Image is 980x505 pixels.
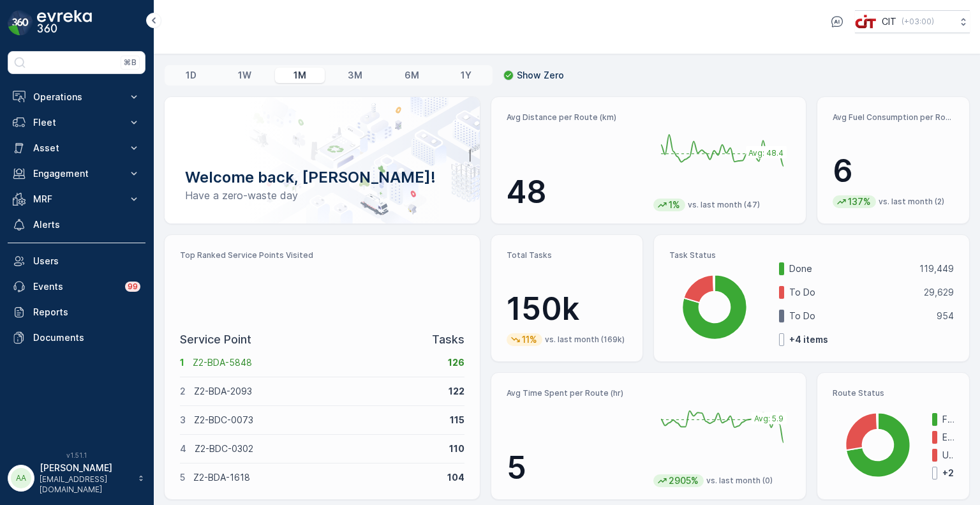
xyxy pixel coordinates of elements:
p: vs. last month (47) [688,200,760,210]
p: 1M [293,69,306,82]
a: Users [8,248,145,274]
p: Z2-BDC-0302 [195,442,441,455]
p: 954 [937,310,954,322]
p: 5 [507,449,644,487]
p: 3 [180,414,186,426]
p: Fleet [33,116,120,129]
p: Operations [33,91,120,103]
button: Asset [8,135,145,161]
p: Route Status [833,388,954,398]
p: Expired [942,431,954,444]
p: Total Tasks [507,250,628,260]
p: Alerts [33,218,140,231]
p: + 2 [942,467,956,479]
p: 1 [180,356,184,369]
p: Events [33,280,117,293]
p: Documents [33,331,140,344]
p: Undispatched [942,449,954,462]
p: Have a zero-waste day [185,188,459,203]
p: 3M [348,69,362,82]
p: 115 [450,414,464,426]
p: ⌘B [124,57,137,68]
a: Alerts [8,212,145,237]
p: Top Ranked Service Points Visited [180,250,464,260]
p: vs. last month (169k) [545,335,625,345]
p: 110 [449,442,464,455]
p: 137% [847,195,872,208]
img: logo_dark-DEwI_e13.png [37,10,92,36]
p: Task Status [669,250,954,260]
p: 1Y [461,69,471,82]
p: 5 [180,471,185,484]
a: Events99 [8,274,145,299]
p: 48 [507,173,644,211]
button: AA[PERSON_NAME][EMAIL_ADDRESS][DOMAIN_NAME] [8,462,145,495]
button: MRF [8,186,145,212]
p: Service Point [180,331,251,349]
p: Done [789,262,911,275]
p: Z2-BDA-5848 [193,356,440,369]
p: 29,629 [924,286,954,299]
p: Users [33,255,140,268]
p: Finished [942,413,954,426]
p: To Do [789,310,928,322]
p: [PERSON_NAME] [40,462,131,474]
button: Fleet [8,110,145,135]
p: 1D [186,69,197,82]
p: vs. last month (2) [879,197,944,207]
p: 1% [667,199,681,211]
p: Show Zero [517,69,564,82]
p: MRF [33,193,120,206]
img: logo [8,10,33,36]
p: 1W [238,69,251,82]
p: Avg Distance per Route (km) [507,112,644,123]
p: Z2-BDA-2093 [194,385,440,398]
p: 126 [448,356,464,369]
p: 2905% [667,474,700,487]
p: Tasks [432,331,464,349]
p: 99 [128,282,138,292]
a: Documents [8,325,145,350]
p: Avg Fuel Consumption per Route (lt) [833,112,954,123]
p: 6M [405,69,419,82]
p: [EMAIL_ADDRESS][DOMAIN_NAME] [40,474,131,495]
p: To Do [789,286,916,299]
p: Reports [33,306,140,319]
a: Reports [8,299,145,325]
button: Operations [8,84,145,110]
p: 150k [507,290,628,328]
p: 119,449 [919,262,954,275]
span: v 1.51.1 [8,451,145,459]
img: cit-logo_pOk6rL0.png [855,15,877,29]
p: 6 [833,152,954,190]
p: Avg Time Spent per Route (hr) [507,388,644,398]
button: CIT(+03:00) [855,10,970,33]
p: 104 [447,471,464,484]
p: 122 [449,385,464,398]
p: 4 [180,442,186,455]
p: Z2-BDA-1618 [193,471,439,484]
p: Engagement [33,167,120,180]
p: Asset [33,142,120,155]
div: AA [11,468,31,488]
p: Z2-BDC-0073 [194,414,442,426]
p: CIT [882,15,896,28]
p: ( +03:00 ) [902,17,934,27]
p: 11% [521,333,538,346]
p: 2 [180,385,186,398]
p: + 4 items [789,333,828,346]
p: vs. last month (0) [706,476,773,486]
button: Engagement [8,161,145,186]
p: Welcome back, [PERSON_NAME]! [185,167,459,188]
